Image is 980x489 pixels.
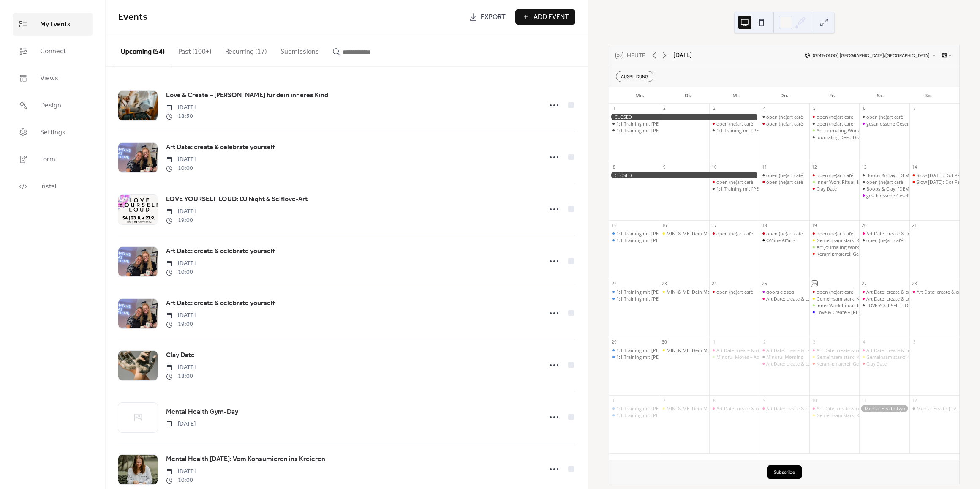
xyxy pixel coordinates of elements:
[759,114,809,120] div: open (he)art café
[809,295,859,302] div: Gemeinsam stark: Kreativzeit für Kind & Eltern
[759,347,809,353] div: Art Date: create & celebrate yourself
[711,397,717,403] div: 8
[766,361,844,367] div: Art Date: create & celebrate yourself
[766,295,844,302] div: Art Date: create & celebrate yourself
[709,127,759,134] div: 1:1 Training mit Caterina
[616,289,776,295] div: 1:1 Training mit [PERSON_NAME] (digital oder 5020 [GEOGRAPHIC_DATA])
[912,222,917,228] div: 21
[616,412,776,418] div: 1:1 Training mit [PERSON_NAME] (digital oder 5020 [GEOGRAPHIC_DATA])
[463,9,512,25] a: Export
[866,172,975,178] div: Boobs & Clay: [DEMOGRAPHIC_DATA] only special
[817,172,853,178] div: open (he)art café
[481,12,506,22] span: Export
[767,465,802,479] button: Subscribe
[817,302,948,309] div: Inner Work Ritual: Innere Stimmen sichtbar [PERSON_NAME]
[611,339,617,345] div: 29
[616,71,653,82] div: AUSBILDUNG
[809,354,859,360] div: Gemeinsam stark: Kreativzeit für Kind & Eltern
[809,251,859,257] div: Keramikmalerei: Gestalte deinen Selbstliebe-Anker
[817,295,917,302] div: Gemeinsam stark: Kreativzeit für Kind & Eltern
[40,74,58,84] span: Views
[616,237,776,243] div: 1:1 Training mit [PERSON_NAME] (digital oder 5020 [GEOGRAPHIC_DATA])
[711,106,717,112] div: 3
[809,244,859,250] div: Art Journaling Workshop
[817,251,926,257] div: Keramikmalerei: Gestalte deinen Selbstliebe-Anker
[166,216,196,225] span: 19:00
[609,114,759,120] div: CLOSED
[13,67,93,90] a: Views
[762,106,768,112] div: 4
[866,361,887,367] div: Clay Date
[616,295,776,302] div: 1:1 Training mit [PERSON_NAME] (digital oder 5020 [GEOGRAPHIC_DATA])
[859,192,909,199] div: geschlossene Gesellschaft - doors closed
[716,230,753,237] div: open (he)art café
[766,120,803,127] div: open (he)art café
[166,350,195,361] span: Clay Date
[862,164,868,170] div: 13
[609,412,659,418] div: 1:1 Training mit Caterina (digital oder 5020 Salzburg)
[711,222,717,228] div: 17
[766,179,803,185] div: open (he)art café
[912,397,917,403] div: 12
[862,397,868,403] div: 11
[909,405,959,412] div: Mental Health Sunday: Vom Konsumieren ins Kreieren
[40,46,66,57] span: Connect
[856,87,904,104] div: Sa.
[515,9,575,25] a: Add Event
[809,134,859,140] div: Journaling Deep Dive: 2 Stunden für dich und deine Gedanken
[817,309,935,315] div: Love & Create – [PERSON_NAME] für dein inneres Kind
[866,192,954,199] div: geschlossene Gesellschaft - doors closed
[609,347,659,353] div: 1:1 Training mit Caterina (digital oder 5020 Salzburg)
[912,281,917,287] div: 28
[40,19,71,30] span: My Events
[611,281,617,287] div: 22
[716,179,753,185] div: open (he)art café
[866,347,944,353] div: Art Date: create & celebrate yourself
[534,12,569,22] span: Add Event
[912,106,917,112] div: 7
[712,87,760,104] div: Mi.
[166,112,196,121] span: 18:30
[609,127,659,134] div: 1:1 Training mit Caterina
[817,230,853,237] div: open (he)art café
[673,51,692,60] div: [DATE]
[811,106,817,112] div: 5
[716,127,788,134] div: 1:1 Training mit [PERSON_NAME]
[809,412,859,418] div: Gemeinsam stark: Kreativzeit für Kind & Eltern
[711,281,717,287] div: 24
[859,302,909,309] div: LOVE YOURSELF LOUD: DJ Night & Selflove-Art
[817,289,853,295] div: open (he)art café
[661,106,667,112] div: 2
[811,222,817,228] div: 19
[859,237,909,243] div: open (he)art café
[817,134,953,140] div: Journaling Deep Dive: 2 Stunden für dich und deine Gedanken
[171,34,218,66] button: Past (100+)
[766,289,794,295] div: doors closed
[609,354,659,360] div: 1:1 Training mit Caterina (digital oder 5020 Salzburg)
[759,172,809,178] div: open (he)art café
[709,354,759,360] div: Mindful Moves – Achtsame Körperübungen für mehr Balance
[766,172,803,178] div: open (he)art café
[166,311,196,320] span: [DATE]
[13,175,93,198] a: Install
[166,90,328,101] a: Love & Create – [PERSON_NAME] für dein inneres Kind
[166,103,196,112] span: [DATE]
[709,186,759,192] div: 1:1 Training mit Caterina
[166,298,275,309] a: Art Date: create & celebrate yourself
[667,347,742,353] div: MINI & ME: Dein Moment mit Baby
[809,361,859,367] div: Keramikmalerei: Gestalte deinen Selbstliebe-Anker
[766,405,844,412] div: Art Date: create & celebrate yourself
[659,347,709,353] div: MINI & ME: Dein Moment mit Baby
[661,339,667,345] div: 30
[759,405,809,412] div: Art Date: create & celebrate yourself
[912,164,917,170] div: 14
[166,407,238,418] a: Mental Health Gym-Day
[709,230,759,237] div: open (he)art café
[616,230,776,237] div: 1:1 Training mit [PERSON_NAME] (digital oder 5020 [GEOGRAPHIC_DATA])
[616,405,776,412] div: 1:1 Training mit [PERSON_NAME] (digital oder 5020 [GEOGRAPHIC_DATA])
[709,120,759,127] div: open (he)art café
[118,8,147,27] span: Events
[716,120,753,127] div: open (he)art café
[616,354,776,360] div: 1:1 Training mit [PERSON_NAME] (digital oder 5020 [GEOGRAPHIC_DATA])
[616,120,688,127] div: 1:1 Training mit [PERSON_NAME]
